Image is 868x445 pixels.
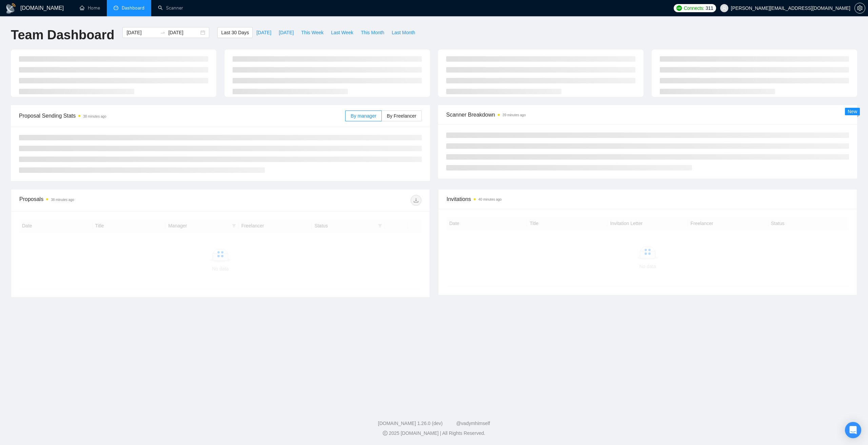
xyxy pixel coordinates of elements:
button: [DATE] [253,27,275,38]
a: setting [854,5,865,11]
a: searchScanner [158,5,183,11]
img: upwork-logo.png [676,5,682,11]
span: By Freelancer [387,113,416,119]
span: This Month [361,29,384,36]
time: 39 minutes ago [502,113,526,117]
button: [DATE] [275,27,297,38]
span: By manager [351,113,376,119]
input: End date [168,29,199,36]
span: to [160,30,165,35]
span: Last 30 Days [221,29,249,36]
a: @vadymhimself [456,421,490,426]
time: 40 minutes ago [478,198,501,201]
span: 311 [706,4,713,12]
span: New [848,109,857,114]
a: [DOMAIN_NAME] 1.26.0 (dev) [378,421,443,426]
span: setting [855,5,865,11]
span: copyright [383,431,388,436]
h1: Team Dashboard [11,27,114,43]
span: Last Week [331,29,353,36]
time: 38 minutes ago [51,198,74,202]
button: This Week [297,27,327,38]
span: Last Month [392,29,415,36]
img: logo [5,3,16,14]
button: This Month [357,27,388,38]
span: Dashboard [122,5,144,11]
span: dashboard [114,5,118,10]
span: swap-right [160,30,165,35]
span: user [722,6,727,11]
button: Last Week [327,27,357,38]
span: [DATE] [256,29,271,36]
button: Last Month [388,27,419,38]
span: Scanner Breakdown [446,110,849,119]
span: This Week [301,29,323,36]
button: setting [854,3,865,14]
button: Last 30 Days [217,27,253,38]
span: Invitations [447,195,849,203]
time: 38 minutes ago [83,115,106,118]
div: Proposals [19,195,220,206]
a: homeHome [80,5,100,11]
span: Connects: [684,4,704,12]
div: Open Intercom Messenger [845,422,861,438]
span: Proposal Sending Stats [19,112,345,120]
div: 2025 [DOMAIN_NAME] | All Rights Reserved. [5,430,863,437]
span: [DATE] [279,29,294,36]
input: Start date [126,29,157,36]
